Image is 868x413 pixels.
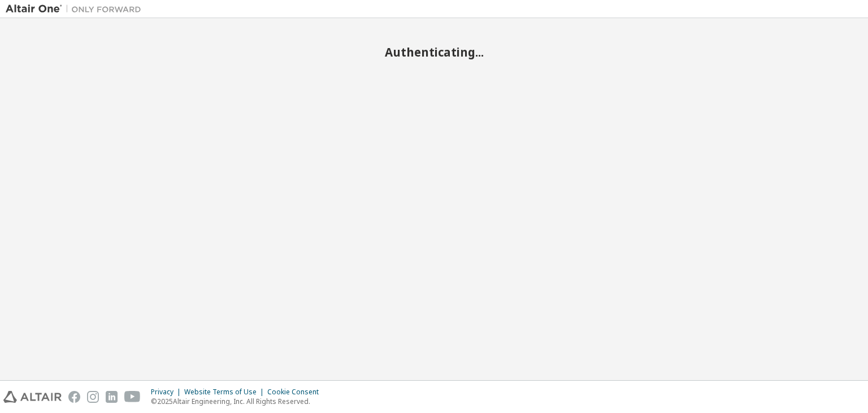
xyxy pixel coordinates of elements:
[184,388,267,397] div: Website Terms of Use
[151,388,184,397] div: Privacy
[6,3,147,15] img: Altair One
[6,45,862,59] h2: Authenticating...
[151,397,325,406] p: © 2025 Altair Engineering, Inc. All Rights Reserved.
[106,391,118,403] img: linkedin.svg
[124,391,141,403] img: youtube.svg
[87,391,99,403] img: instagram.svg
[68,391,80,403] img: facebook.svg
[3,391,62,403] img: altair_logo.svg
[267,388,325,397] div: Cookie Consent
